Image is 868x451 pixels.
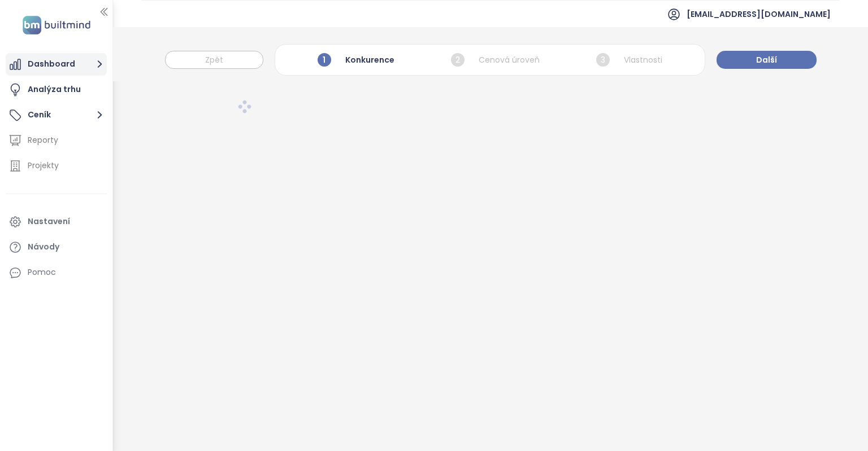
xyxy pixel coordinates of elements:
div: Nastavení [28,214,70,229]
span: [EMAIL_ADDRESS][DOMAIN_NAME] [687,1,831,28]
span: Další [756,54,777,66]
a: Analýza trhu [6,78,107,101]
div: Vlastnosti [593,50,665,69]
a: Projekty [6,155,107,177]
span: 1 [318,53,331,67]
a: Nastavení [6,211,107,233]
div: Projekty [28,159,59,173]
a: Návody [6,236,107,259]
button: Dashboard [6,53,107,76]
div: Analýza trhu [28,82,81,97]
a: Reporty [6,129,107,152]
div: Reporty [28,133,58,147]
div: Cenová úroveň [448,50,542,69]
span: 3 [596,53,610,67]
div: Pomoc [6,261,107,284]
div: Návody [28,240,59,254]
img: logo [19,14,94,37]
div: Konkurence [315,50,397,69]
span: 2 [451,53,465,67]
button: Zpět [165,51,263,69]
div: Pomoc [28,265,56,279]
button: Další [717,51,817,69]
span: Zpět [205,54,223,66]
button: Ceník [6,104,107,126]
